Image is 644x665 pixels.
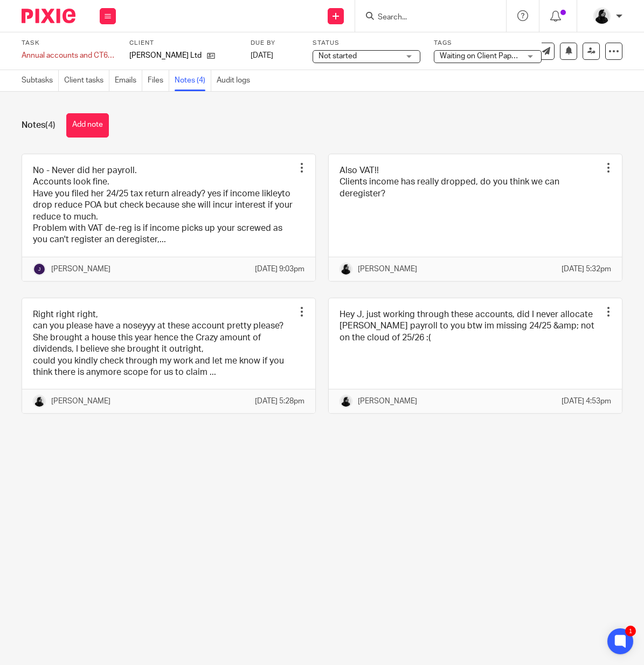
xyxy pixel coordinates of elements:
span: (4) [45,121,56,129]
label: Status [313,39,420,47]
label: Tags [434,39,542,47]
p: [PERSON_NAME] [358,396,417,407]
p: [DATE] 4:53pm [562,396,611,407]
a: Emails [115,70,142,91]
label: Task [22,39,116,47]
a: Notes (4) [175,70,211,91]
span: Not started [318,52,357,60]
a: Files [148,70,169,91]
button: Add note [66,113,109,138]
a: Subtasks [22,70,59,91]
img: svg%3E [33,263,46,276]
a: Client tasks [64,70,109,91]
h1: Notes [22,120,56,131]
img: PHOTO-2023-03-20-11-06-28%203.jpg [340,263,352,276]
a: Audit logs [217,70,255,91]
img: PHOTO-2023-03-20-11-06-28%203.jpg [33,395,46,408]
p: [DATE] 5:32pm [562,264,611,275]
span: Waiting on Client Paperwork [440,52,535,60]
span: [DATE] [251,52,273,59]
input: Search [377,13,474,23]
img: PHOTO-2023-03-20-11-06-28%203.jpg [593,8,611,25]
p: [PERSON_NAME] [358,264,417,275]
label: Client [129,39,237,47]
div: 1 [625,626,636,636]
img: Pixie [22,9,75,23]
p: [DATE] 9:03pm [255,264,304,275]
label: Due by [251,39,299,47]
div: Annual accounts and CT600 return [22,50,116,61]
p: [PERSON_NAME] [51,264,110,275]
p: [PERSON_NAME] Ltd [129,50,202,61]
p: [PERSON_NAME] [51,396,110,407]
img: PHOTO-2023-03-20-11-06-28%203.jpg [340,395,352,408]
p: [DATE] 5:28pm [255,396,304,407]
